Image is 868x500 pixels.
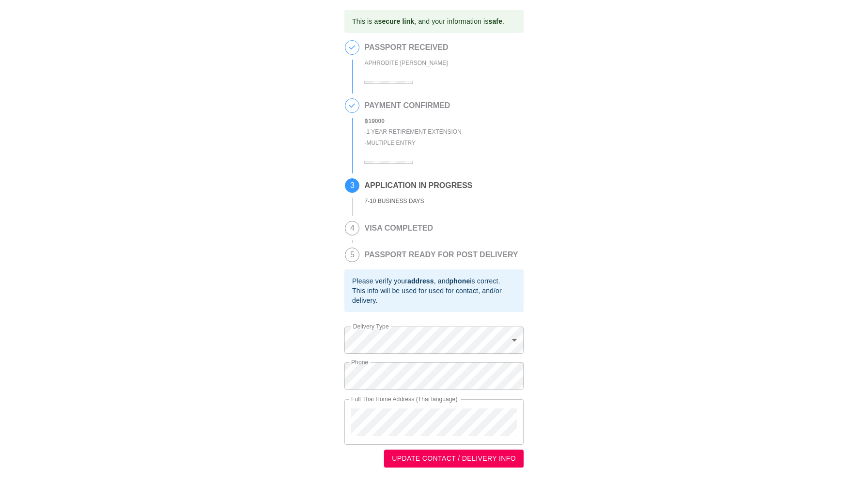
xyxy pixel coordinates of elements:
[345,248,359,262] span: 5
[449,277,470,285] b: phone
[345,179,359,192] span: 3
[352,13,504,30] div: This is a , and your information is .
[384,450,524,468] button: UPDATE CONTACT / DELIVERY INFO
[345,221,359,235] span: 4
[364,118,384,125] b: ฿ 19000
[364,196,472,207] div: 7-10 BUSINESS DAYS
[364,43,448,52] h2: PASSPORT RECEIVED
[345,99,359,112] span: 2
[364,101,461,110] h2: PAYMENT CONFIRMED
[364,126,461,138] div: - 1 Year Retirement Extension
[407,277,434,285] b: address
[378,17,414,25] b: secure link
[364,138,461,149] div: - Multiple entry
[392,453,516,465] span: UPDATE CONTACT / DELIVERY INFO
[364,58,448,69] div: APHRODITE [PERSON_NAME]
[364,250,518,259] h2: PASSPORT READY FOR POST DELIVERY
[352,286,516,305] div: This info will be used for used for contact, and/or delivery.
[364,181,472,190] h2: APPLICATION IN PROGRESS
[488,17,502,25] b: safe
[352,276,516,286] div: Please verify your , and is correct.
[345,41,359,54] span: 1
[364,224,433,233] h2: VISA COMPLETED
